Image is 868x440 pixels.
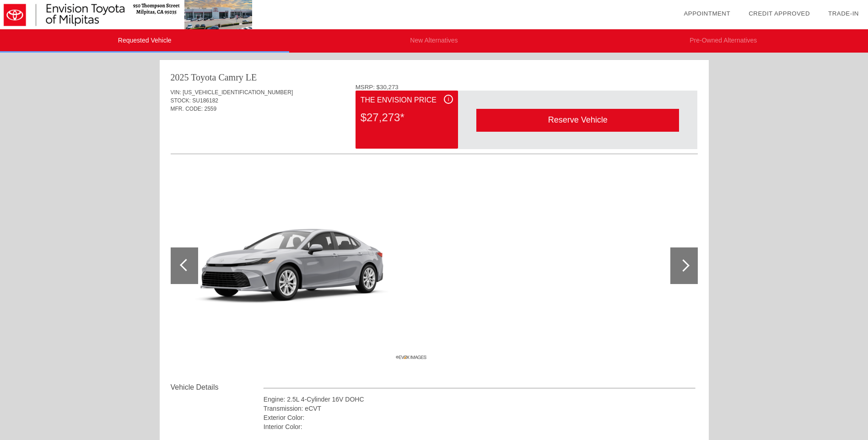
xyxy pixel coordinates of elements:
[264,422,696,431] div: Interior Color:
[361,95,453,106] div: The Envision Price
[828,10,859,17] a: Trade-In
[264,404,696,413] div: Transmission: eCVT
[171,106,203,112] span: MFR. CODE:
[246,71,257,84] div: LE
[684,10,730,17] a: Appointment
[192,97,218,104] span: SU186182
[356,84,698,91] div: MSRP: $30,273
[183,89,293,96] span: [US_VEHICLE_IDENTIFICATION_NUMBER]
[205,106,217,112] span: 2559
[171,71,243,84] div: 2025 Toyota Camry
[171,382,264,393] div: Vehicle Details
[171,127,698,141] div: Quoted on [DATE] 12:01:49 PM
[476,109,679,131] div: Reserve Vehicle
[171,97,191,104] span: STOCK:
[361,106,453,129] div: $27,273*
[171,89,181,96] span: VIN:
[264,413,696,422] div: Exterior Color:
[289,29,578,53] li: New Alternatives
[264,395,696,404] div: Engine: 2.5L 4-Cylinder 16V DOHC
[579,29,868,53] li: Pre-Owned Alternatives
[749,10,810,17] a: Credit Approved
[171,169,430,363] img: 60db9ec6442227a366f53acb753c0ffdd9fcc59f.png
[448,96,449,102] span: i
